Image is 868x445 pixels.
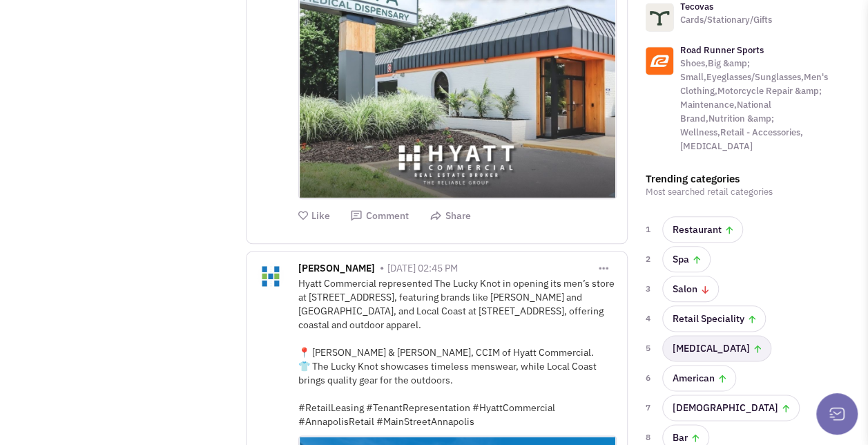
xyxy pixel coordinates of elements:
[646,430,654,444] span: 8
[662,276,719,302] a: Salon
[311,209,330,222] span: Like
[662,246,711,272] a: Spa
[646,47,673,75] img: www.roadrunnersports.com
[298,276,617,428] div: Hyatt Commercial represented The Lucky Knot in opening its men’s store at [STREET_ADDRESS], featu...
[680,44,764,56] a: Road Runner Sports
[646,282,654,296] span: 3
[646,401,654,415] span: 7
[680,13,772,27] p: Cards/Stationary/Gifts
[646,371,654,385] span: 6
[646,223,654,236] span: 1
[387,262,458,274] span: [DATE] 02:45 PM
[298,209,330,223] button: Like
[646,185,828,199] p: Most searched retail categories
[662,335,771,361] a: [MEDICAL_DATA]
[298,262,375,278] span: [PERSON_NAME]
[646,173,828,185] h3: Trending categories
[646,3,673,31] img: www.tecovas.com
[646,341,654,355] span: 5
[430,209,471,223] button: Share
[662,305,766,332] a: Retail Speciality
[662,395,800,421] a: [DEMOGRAPHIC_DATA]
[646,312,654,325] span: 4
[680,57,828,153] p: Shoes,Big &amp; Small,Eyeglasses/Sunglasses,Men's Clothing,Motorcycle Repair &amp; Maintenance,Na...
[646,252,654,266] span: 2
[662,216,743,243] a: Restaurant
[350,209,409,223] button: Comment
[662,365,736,391] a: American
[680,1,713,12] a: Tecovas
